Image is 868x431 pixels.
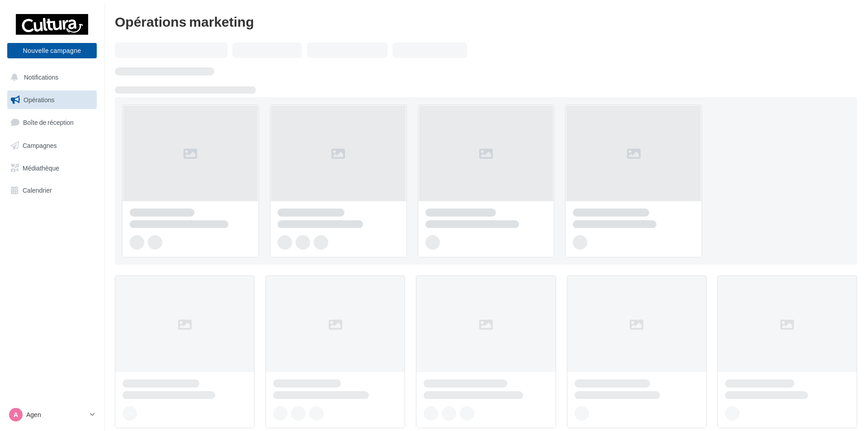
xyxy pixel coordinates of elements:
a: Campagnes [5,136,99,155]
span: Opérations [24,96,54,104]
p: Agen [26,410,86,419]
button: Notifications [5,68,95,87]
span: Notifications [24,73,58,81]
span: A [14,410,18,419]
span: Calendrier [23,186,52,194]
button: Nouvelle campagne [7,43,97,58]
a: A Agen [7,406,97,423]
span: Médiathèque [23,164,59,171]
a: Calendrier [5,181,99,200]
a: Médiathèque [5,159,99,178]
div: Opérations marketing [115,14,857,28]
a: Boîte de réception [5,113,99,132]
a: Opérations [5,90,99,109]
span: Campagnes [23,142,57,149]
span: Boîte de réception [23,118,74,126]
